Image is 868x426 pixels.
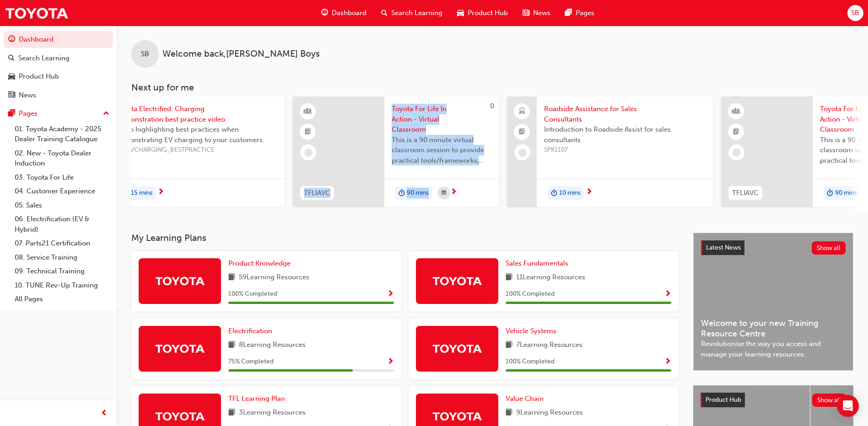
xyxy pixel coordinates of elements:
[442,187,446,199] span: calendar-icon
[228,357,274,367] span: 75 % Completed
[432,408,482,424] img: Trak
[228,327,272,335] span: Electrification
[544,104,706,124] span: Roadside Assistance for Sales Consultants
[228,407,235,419] span: book-icon
[733,126,739,138] span: booktick-icon
[733,106,739,117] span: learningResourceType_INSTRUCTOR_LED-icon
[116,124,277,145] span: Video highlighting best practices when demonstrating EV charging to your customers.
[701,393,846,407] a: Product HubShow all
[4,50,113,67] a: Search Learning
[516,272,585,283] span: 11 Learning Resources
[506,327,556,335] span: Vehicle Systems
[586,188,593,197] span: next-icon
[5,3,69,23] a: Trak
[374,4,450,22] a: search-iconSearch Learning
[432,341,482,357] img: Trak
[387,290,394,298] span: Show Progress
[392,104,491,135] span: Toyota For Life In Action - Virtual Classroom
[11,122,113,146] a: 01. Toyota Academy - 2025 Dealer Training Catalogue
[515,4,558,22] a: news-iconNews
[117,82,868,93] h3: Next up for me
[11,250,113,265] a: 08. Service Training
[533,8,550,18] span: News
[387,356,394,367] button: Show Progress
[812,394,846,407] button: Show all
[847,5,863,21] button: SB
[450,188,457,197] span: next-icon
[11,264,113,278] a: 09. Technical Training
[664,290,671,298] span: Show Progress
[103,108,109,120] span: up-icon
[693,233,853,371] a: Latest NewsShow allWelcome to your new Training Resource CentreRevolutionise the way you access a...
[392,135,491,166] span: This is a 90 minute virtual classroom session to provide practical tools/frameworks, behaviours a...
[228,289,277,299] span: 100 % Completed
[733,149,741,157] span: learningRecordVerb_NONE-icon
[162,49,320,59] span: Welcome back , [PERSON_NAME] Boys
[706,396,741,404] span: Product Hub
[519,126,525,138] span: booktick-icon
[304,149,313,157] span: learningRecordVerb_NONE-icon
[432,273,482,289] img: Trak
[19,108,38,119] div: Pages
[239,272,309,283] span: 59 Learning Resources
[387,358,394,366] span: Show Progress
[8,36,15,44] span: guage-icon
[559,188,581,198] span: 10 mins
[837,395,859,417] div: Open Intercom Messenger
[558,4,602,22] a: pages-iconPages
[8,54,15,63] span: search-icon
[407,188,429,198] span: 90 mins
[812,241,846,255] button: Show all
[576,8,594,18] span: Pages
[457,7,464,19] span: car-icon
[827,187,833,199] span: duration-icon
[332,8,367,18] span: Dashboard
[8,73,15,81] span: car-icon
[11,236,113,250] a: 07. Parts21 Certification
[116,145,277,155] span: SP_EVCHARGING_BESTPRACTICE
[157,188,164,197] span: next-icon
[701,339,846,359] span: Revolutionise the way you access and manage your learning resources.
[228,258,294,269] a: Product Knowledge
[19,71,59,82] div: Product Hub
[664,356,671,367] button: Show Progress
[19,90,36,101] div: News
[507,96,713,207] a: Roadside Assistance for Sales ConsultantsIntroduction to Roadside Assist for sales consultantsSPK...
[11,292,113,306] a: All Pages
[11,278,113,293] a: 10. TUNE Rev-Up Training
[4,105,113,122] button: Pages
[304,188,330,198] span: TFLIAVC
[314,4,374,22] a: guage-iconDashboard
[490,102,494,110] span: 0
[506,340,512,351] span: book-icon
[506,407,512,419] span: book-icon
[450,4,515,22] a: car-iconProduct Hub
[4,29,113,105] button: DashboardSearch LearningProduct HubNews
[8,91,15,100] span: news-icon
[391,8,442,18] span: Search Learning
[506,357,555,367] span: 100 % Completed
[101,408,108,419] span: prev-icon
[506,326,560,336] a: Vehicle Systems
[228,394,285,403] span: TFL Learning Plan
[141,49,149,59] span: SB
[305,106,311,117] span: learningResourceType_INSTRUCTOR_LED-icon
[701,240,846,255] a: Latest NewsShow all
[551,187,557,199] span: duration-icon
[506,272,512,283] span: book-icon
[506,258,572,269] a: Sales Fundamentals
[518,149,527,157] span: learningRecordVerb_NONE-icon
[305,126,311,138] span: booktick-icon
[155,273,205,289] img: Trak
[732,188,759,198] span: TFLIAVC
[519,106,525,117] span: laptop-icon
[544,124,706,145] span: Introduction to Roadside Assist for sales consultants
[321,7,328,19] span: guage-icon
[116,104,277,124] span: Toyota Electrified: Charging Demonstration best practice video
[506,394,544,403] span: Value Chain
[706,244,741,251] span: Latest News
[506,289,555,299] span: 100 % Completed
[664,358,671,366] span: Show Progress
[131,233,679,243] h3: My Learning Plans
